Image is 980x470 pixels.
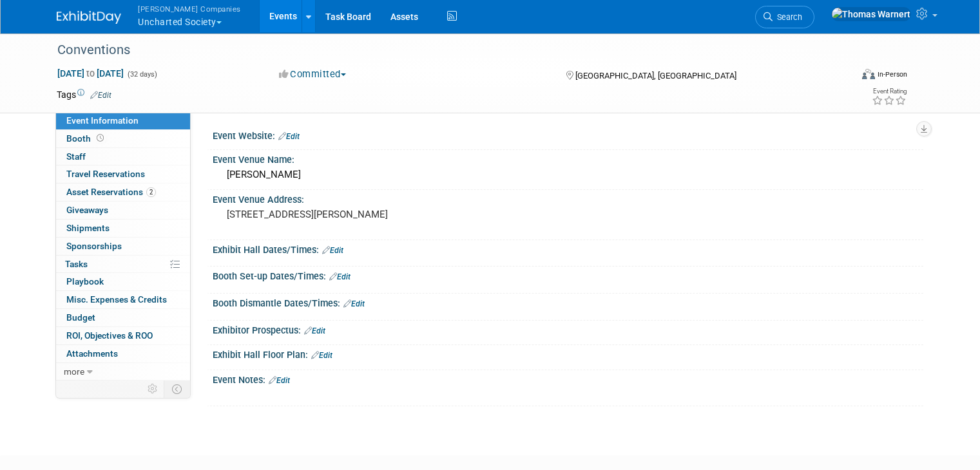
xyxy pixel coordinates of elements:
[213,345,923,362] div: Exhibit Hall Floor Plan:
[222,165,914,185] div: [PERSON_NAME]
[126,70,157,79] span: (32 days)
[66,151,86,162] span: Staff
[56,112,190,129] a: Event Information
[66,205,108,215] span: Giveaways
[322,246,343,255] a: Edit
[329,272,351,281] a: Edit
[213,321,923,337] div: Exhibitor Prospectus:
[56,238,190,255] a: Sponsorships
[57,11,121,24] img: ExhibitDay
[311,351,332,360] a: Edit
[278,132,300,141] a: Edit
[56,165,190,183] a: Travel Reservations
[53,39,835,62] div: Conventions
[66,294,167,305] span: Misc. Expenses & Credits
[213,267,923,283] div: Booth Set-up Dates/Times:
[56,202,190,219] a: Giveaways
[90,91,111,100] a: Edit
[213,240,923,257] div: Exhibit Hall Dates/Times:
[56,309,190,326] a: Budget
[66,241,122,251] span: Sponsorships
[343,299,365,308] a: Edit
[66,276,104,287] span: Playbook
[66,312,95,323] span: Budget
[66,330,153,341] span: ROI, Objectives & ROO
[142,381,164,397] td: Personalize Event Tab Strip
[213,150,923,166] div: Event Venue Name:
[274,68,351,81] button: Committed
[66,223,110,233] span: Shipments
[213,294,923,310] div: Booth Dismantle Dates/Times:
[56,148,190,165] a: Staff
[56,130,190,147] a: Booth
[146,187,156,197] span: 2
[94,133,106,143] span: Booth not reserved yet
[66,133,106,144] span: Booth
[862,69,875,79] img: Format-Inperson.png
[56,273,190,290] a: Playbook
[213,126,923,143] div: Event Website:
[872,88,907,95] div: Event Rating
[877,70,907,79] div: In-Person
[227,209,495,220] pre: [STREET_ADDRESS][PERSON_NAME]
[164,381,191,397] td: Toggle Event Tabs
[56,327,190,344] a: ROI, Objectives & ROO
[66,348,118,359] span: Attachments
[304,326,325,335] a: Edit
[66,169,145,179] span: Travel Reservations
[56,345,190,362] a: Attachments
[56,220,190,237] a: Shipments
[64,366,84,377] span: more
[56,291,190,308] a: Misc. Expenses & Credits
[773,12,802,22] span: Search
[213,370,923,387] div: Event Notes:
[57,88,111,101] td: Tags
[269,376,290,385] a: Edit
[56,183,190,201] a: Asset Reservations2
[57,68,124,79] span: [DATE] [DATE]
[138,2,241,15] span: [PERSON_NAME] Companies
[66,187,156,197] span: Asset Reservations
[831,7,911,21] img: Thomas Warnert
[782,67,907,86] div: Event Format
[65,259,88,269] span: Tasks
[755,6,814,28] a: Search
[66,115,139,126] span: Event Information
[84,68,97,79] span: to
[56,363,190,381] a: more
[213,190,923,206] div: Event Venue Address:
[56,256,190,273] a: Tasks
[575,71,736,80] span: [GEOGRAPHIC_DATA], [GEOGRAPHIC_DATA]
